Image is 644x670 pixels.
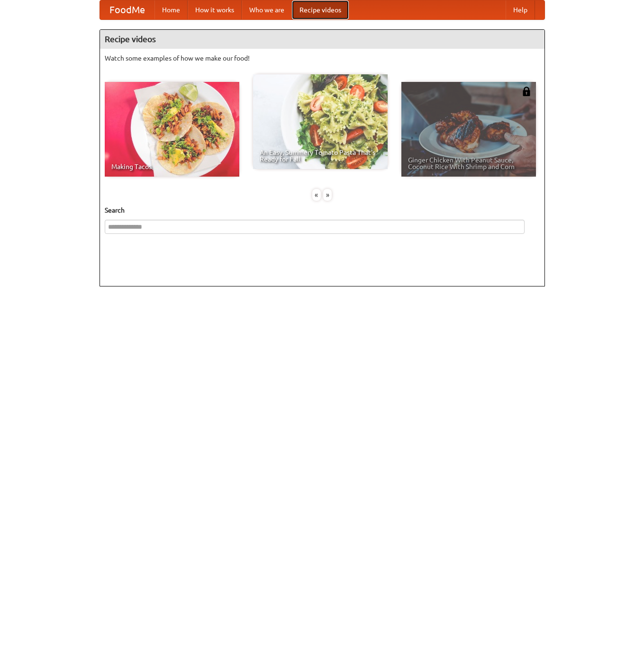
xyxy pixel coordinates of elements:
a: Recipe videos [292,0,349,19]
h5: Search [105,205,540,215]
a: An Easy, Summery Tomato Pasta That's Ready for Fall [253,74,388,169]
p: Watch some examples of how we make our food! [105,54,540,63]
a: Making Tacos [105,82,239,177]
div: « [312,189,321,201]
h4: Recipe videos [100,30,544,49]
a: Help [506,0,535,19]
a: Home [154,0,188,19]
span: An Easy, Summery Tomato Pasta That's Ready for Fall [260,149,381,162]
div: » [323,189,332,201]
a: FoodMe [100,0,154,19]
img: 483408.png [522,87,531,96]
a: How it works [188,0,242,19]
a: Who we are [242,0,292,19]
span: Making Tacos [111,163,233,170]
